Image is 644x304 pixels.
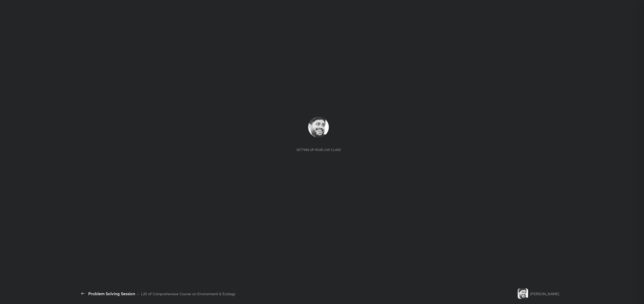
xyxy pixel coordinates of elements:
div: Setting up your live class [297,148,341,152]
img: 8a00575793784efba19b0fb88d013578.jpg [308,117,329,137]
div: Problem Solving Session [88,291,135,297]
img: 8a00575793784efba19b0fb88d013578.jpg [518,288,528,299]
div: [PERSON_NAME] [530,291,559,296]
div: L20 of Comprehensive Course on Environment & Ecology [141,291,235,296]
div: • [137,291,139,296]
